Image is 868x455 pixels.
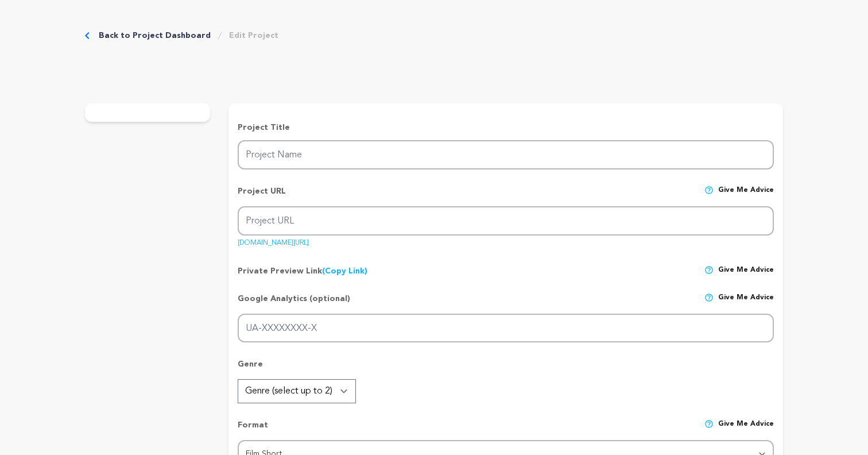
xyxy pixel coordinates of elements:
[704,186,714,195] img: help-circle.svg
[238,206,774,236] input: Project URL
[238,235,309,246] a: [DOMAIN_NAME][URL]
[85,30,278,41] div: Breadcrumb
[704,293,714,302] img: help-circle.svg
[238,140,774,169] input: Project Name
[99,30,211,41] a: Back to Project Dashboard
[238,122,774,133] p: Project Title
[238,314,774,343] input: UA-XXXXXXXX-X
[718,293,774,314] span: Give me advice
[704,419,714,429] img: help-circle.svg
[238,265,367,277] p: Private Preview Link
[718,419,774,440] span: Give me advice
[238,419,268,440] p: Format
[229,30,278,41] a: Edit Project
[322,267,367,275] a: (Copy Link)
[704,265,714,275] img: help-circle.svg
[238,358,774,379] p: Genre
[718,265,774,277] span: Give me advice
[238,186,286,206] p: Project URL
[718,186,774,206] span: Give me advice
[238,293,350,314] p: Google Analytics (optional)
